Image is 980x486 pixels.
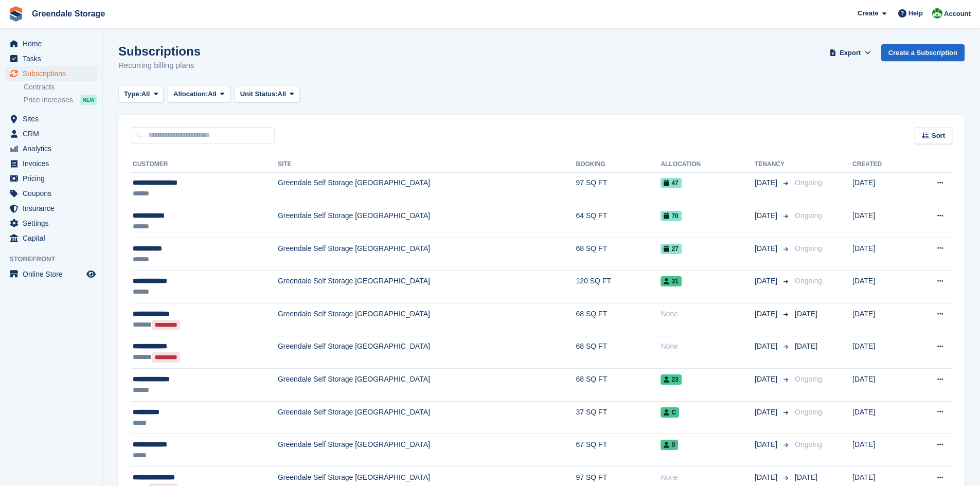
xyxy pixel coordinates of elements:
[908,8,923,19] span: Help
[278,434,576,467] td: Greendale Self Storage [GEOGRAPHIC_DATA]
[5,141,97,156] a: menu
[858,8,878,19] span: Create
[8,6,24,22] img: stora-icon-8386f47178a22dfd0bd8f6a31ec36ba5ce8667c1dd55bd0f319d3a0aa187defe.svg
[661,211,681,221] span: 70
[23,186,84,201] span: Coupons
[278,336,576,369] td: Greendale Self Storage [GEOGRAPHIC_DATA]
[278,205,576,238] td: Greendale Self Storage [GEOGRAPHIC_DATA]
[755,276,779,286] span: [DATE]
[576,205,661,238] td: 64 SQ FT
[24,94,97,105] a: Price increases NEW
[840,48,861,58] span: Export
[240,89,278,99] span: Unit Status:
[23,141,84,156] span: Analytics
[852,401,910,434] td: [DATE]
[661,156,755,173] th: Allocation
[755,309,779,319] span: [DATE]
[755,177,779,188] span: [DATE]
[23,201,84,215] span: Insurance
[661,374,681,385] span: 23
[23,267,84,281] span: Online Store
[5,51,97,66] a: menu
[661,472,755,483] div: None
[118,60,201,71] p: Recurring billing plans
[278,156,576,173] th: Site
[28,5,109,22] a: Greendale Storage
[755,374,779,385] span: [DATE]
[173,89,208,99] span: Allocation:
[852,271,910,303] td: [DATE]
[208,89,217,99] span: All
[828,44,873,61] button: Export
[168,86,230,103] button: Allocation: All
[141,89,150,99] span: All
[278,172,576,205] td: Greendale Self Storage [GEOGRAPHIC_DATA]
[852,336,910,369] td: [DATE]
[755,156,791,173] th: Tenancy
[755,210,779,221] span: [DATE]
[23,112,84,126] span: Sites
[755,407,779,418] span: [DATE]
[24,82,97,92] a: Contracts
[661,341,755,352] div: None
[23,231,84,245] span: Capital
[23,37,84,51] span: Home
[852,434,910,467] td: [DATE]
[795,440,822,448] span: Ongoing
[5,112,97,126] a: menu
[5,66,97,81] a: menu
[118,86,164,103] button: Type: All
[795,408,822,416] span: Ongoing
[85,268,97,280] a: Preview store
[23,51,84,66] span: Tasks
[661,276,681,286] span: 31
[278,271,576,303] td: Greendale Self Storage [GEOGRAPHIC_DATA]
[576,336,661,369] td: 68 SQ FT
[661,244,681,254] span: 27
[576,401,661,434] td: 37 SQ FT
[23,156,84,171] span: Invoices
[661,178,681,188] span: 47
[795,310,817,318] span: [DATE]
[278,401,576,434] td: Greendale Self Storage [GEOGRAPHIC_DATA]
[576,303,661,336] td: 68 SQ FT
[852,369,910,402] td: [DATE]
[9,254,102,264] span: Storefront
[852,303,910,336] td: [DATE]
[278,303,576,336] td: Greendale Self Storage [GEOGRAPHIC_DATA]
[755,341,779,352] span: [DATE]
[576,156,661,173] th: Booking
[5,201,97,215] a: menu
[852,172,910,205] td: [DATE]
[755,472,779,483] span: [DATE]
[661,309,755,319] div: None
[5,37,97,51] a: menu
[576,271,661,303] td: 120 SQ FT
[80,95,97,105] div: NEW
[23,66,84,81] span: Subscriptions
[795,342,817,350] span: [DATE]
[23,171,84,186] span: Pricing
[118,44,201,58] h1: Subscriptions
[852,205,910,238] td: [DATE]
[5,216,97,230] a: menu
[755,439,779,450] span: [DATE]
[5,186,97,201] a: menu
[755,243,779,254] span: [DATE]
[852,238,910,271] td: [DATE]
[5,267,97,281] a: menu
[24,95,73,105] span: Price increases
[23,127,84,141] span: CRM
[5,231,97,245] a: menu
[576,369,661,402] td: 68 SQ FT
[576,238,661,271] td: 68 SQ FT
[795,473,817,481] span: [DATE]
[5,156,97,171] a: menu
[278,89,287,99] span: All
[576,434,661,467] td: 67 SQ FT
[795,178,822,187] span: Ongoing
[852,156,910,173] th: Created
[576,172,661,205] td: 97 SQ FT
[131,156,278,173] th: Customer
[23,216,84,230] span: Settings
